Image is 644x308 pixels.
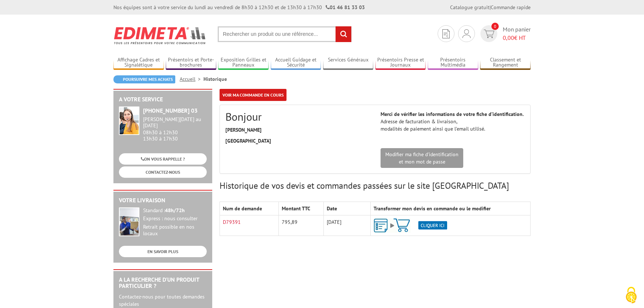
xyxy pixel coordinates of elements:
a: Catalogue gratuit [450,4,490,11]
strong: [PERSON_NAME] [225,127,262,133]
td: 795,89 [278,215,323,236]
strong: Merci de vérifier les informations de votre fiche d’identification. [381,111,524,117]
td: [DATE] [324,215,370,236]
strong: [PHONE_NUMBER] 03 [143,107,198,114]
span: € HT [503,34,531,42]
img: Edimeta [113,22,207,49]
img: Cookies (fenêtre modale) [622,286,640,304]
span: 0 [491,23,499,30]
a: Présentoirs Multimédia [428,57,478,69]
a: Affichage Cadres et Signalétique [113,57,164,69]
img: devis rapide [484,30,494,38]
p: Contactez-nous pour toutes demandes spéciales [119,293,207,308]
a: Services Généraux [323,57,374,69]
button: Cookies (fenêtre modale) [618,283,644,308]
div: Nos équipes sont à votre service du lundi au vendredi de 8h30 à 12h30 et de 13h30 à 17h30 [113,4,365,11]
th: Date [324,202,370,215]
p: Adresse de facturation & livraison, modalités de paiement ainsi que l’email utilisé. [381,110,525,132]
a: Classement et Rangement [480,57,531,69]
a: EN SAVOIR PLUS [119,246,207,257]
h2: A la recherche d'un produit particulier ? [119,277,207,289]
h2: Bonjour [225,110,370,123]
img: widget-livraison.jpg [119,207,139,236]
div: Standard : [143,207,207,214]
li: Historique [203,75,227,83]
a: Voir ma commande en cours [220,89,287,101]
a: CONTACTEZ-NOUS [119,166,207,178]
strong: [GEOGRAPHIC_DATA] [225,138,271,144]
a: Présentoirs Presse et Journaux [375,57,426,69]
a: Accueil Guidage et Sécurité [271,57,321,69]
img: ajout-vers-panier.png [374,218,447,233]
a: Modifier ma fiche d'identificationet mon mot de passe [381,148,463,168]
a: D79391 [223,219,241,225]
th: Num de demande [220,202,279,215]
input: Rechercher un produit ou une référence... [218,26,352,42]
span: 0,00 [503,34,514,41]
h2: Votre livraison [119,197,207,204]
a: devis rapide 0 Mon panier 0,00€ HT [479,25,531,42]
a: ON VOUS RAPPELLE ? [119,153,207,165]
a: Présentoirs et Porte-brochures [166,57,216,69]
h3: Historique de vos devis et commandes passées sur le site [GEOGRAPHIC_DATA] [220,181,531,191]
strong: 48h/72h [165,207,185,214]
div: [PERSON_NAME][DATE] au [DATE] [143,116,207,129]
a: Poursuivre mes achats [113,75,175,83]
input: rechercher [336,26,351,42]
div: Express : nous consulter [143,215,207,222]
strong: 01 46 81 33 03 [326,4,365,11]
th: Montant TTC [278,202,323,215]
a: Exposition Grilles et Panneaux [218,57,269,69]
span: Mon panier [503,25,531,42]
div: | [450,4,531,11]
h2: A votre service [119,96,207,103]
img: widget-service.jpg [119,106,139,135]
div: 08h30 à 12h30 13h30 à 17h30 [143,116,207,142]
img: devis rapide [442,29,450,38]
a: Accueil [180,76,203,82]
th: Transformer mon devis en commande ou le modifier [370,202,530,215]
div: Retrait possible en nos locaux [143,224,207,237]
img: devis rapide [463,29,471,38]
a: Commande rapide [491,4,531,11]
